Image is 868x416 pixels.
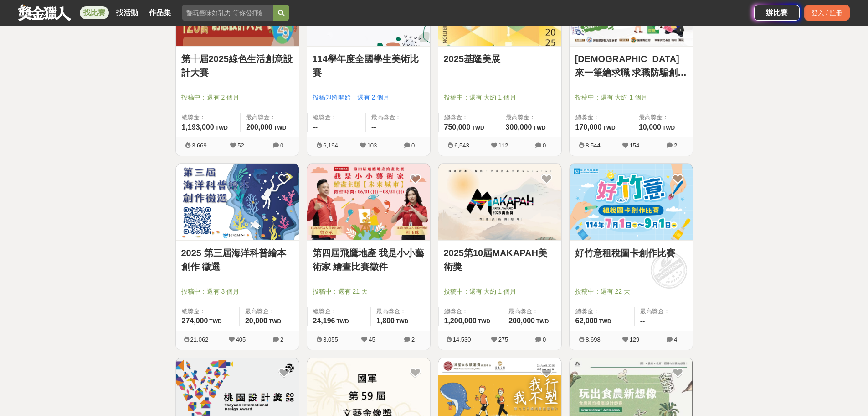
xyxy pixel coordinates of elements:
[599,318,611,325] span: TWD
[411,142,415,149] span: 0
[280,336,283,343] span: 2
[575,246,687,260] a: 好竹意租稅圖卡創作比賽
[630,142,640,149] span: 154
[575,287,687,296] span: 投稿中：還有 22 天
[280,142,283,149] span: 0
[80,6,109,19] a: 找比賽
[190,336,209,343] span: 21,062
[313,93,425,102] span: 投稿即將開始：還有 2 個月
[575,52,687,79] a: [DEMOGRAPHIC_DATA]來一筆繪求職 求職防騙創意漫畫競賽
[181,52,293,79] a: 第十屆2025綠色生活創意設計大賽
[444,93,556,102] span: 投稿中：還有 大約 1 個月
[182,113,235,122] span: 總獎金：
[182,5,273,21] input: 翻玩臺味好乳力 等你發揮創意！
[444,307,498,316] span: 總獎金：
[323,142,338,149] span: 6,194
[369,336,375,343] span: 45
[639,123,661,131] span: 10,000
[246,113,293,122] span: 最高獎金：
[804,5,850,21] div: 登入 / 註冊
[575,123,602,131] span: 170,000
[575,307,629,316] span: 總獎金：
[575,113,627,122] span: 總獎金：
[246,123,272,131] span: 200,000
[640,317,645,325] span: --
[640,307,687,316] span: 最高獎金：
[245,317,267,325] span: 20,000
[181,246,293,274] a: 2025 第三屆海洋科普繪本創作 徵選
[236,336,246,343] span: 405
[586,336,601,343] span: 8,698
[454,142,469,149] span: 6,543
[630,336,640,343] span: 129
[323,336,338,343] span: 3,055
[639,113,687,122] span: 最高獎金：
[533,125,545,131] span: TWD
[245,307,293,316] span: 最高獎金：
[570,164,693,240] img: Cover Image
[453,336,471,343] span: 14,530
[182,317,208,325] span: 274,000
[543,142,546,149] span: 0
[336,318,349,325] span: TWD
[444,287,556,296] span: 投稿中：還有 大約 1 個月
[313,287,425,296] span: 投稿中：還有 21 天
[371,123,376,131] span: --
[113,6,142,19] a: 找活動
[444,123,471,131] span: 750,000
[536,318,549,325] span: TWD
[216,125,228,131] span: TWD
[508,307,555,316] span: 最高獎金：
[313,307,365,316] span: 總獎金：
[371,113,425,122] span: 最高獎金：
[396,318,408,325] span: TWD
[182,123,214,131] span: 1,193,000
[506,113,556,122] span: 最高獎金：
[313,317,335,325] span: 24,196
[438,164,561,240] img: Cover Image
[498,142,508,149] span: 112
[176,164,299,240] img: Cover Image
[313,246,425,274] a: 第四屆飛鷹地產 我是小小藝術家 繪畫比賽徵件
[313,123,318,131] span: --
[269,318,281,325] span: TWD
[444,52,556,66] a: 2025基隆美展
[182,307,234,316] span: 總獎金：
[543,336,546,343] span: 0
[478,318,490,325] span: TWD
[444,317,477,325] span: 1,200,000
[192,142,207,149] span: 3,669
[575,317,598,325] span: 62,000
[181,93,293,102] span: 投稿中：還有 2 個月
[209,318,221,325] span: TWD
[674,336,677,343] span: 4
[367,142,377,149] span: 103
[145,6,175,19] a: 作品集
[754,5,800,21] a: 辦比賽
[674,142,677,149] span: 2
[586,142,601,149] span: 8,544
[506,123,532,131] span: 300,000
[274,125,286,131] span: TWD
[508,317,535,325] span: 200,000
[472,125,484,131] span: TWD
[313,113,360,122] span: 總獎金：
[307,164,430,240] img: Cover Image
[444,246,556,274] a: 2025第10屆MAKAPAH美術獎
[376,317,395,325] span: 1,800
[603,125,615,131] span: TWD
[411,336,415,343] span: 2
[575,93,687,102] span: 投稿中：還有 大約 1 個月
[181,287,293,296] span: 投稿中：還有 3 個月
[237,142,244,149] span: 52
[313,52,425,79] a: 114學年度全國學生美術比賽
[376,307,425,316] span: 最高獎金：
[498,336,508,343] span: 275
[444,113,494,122] span: 總獎金：
[663,125,675,131] span: TWD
